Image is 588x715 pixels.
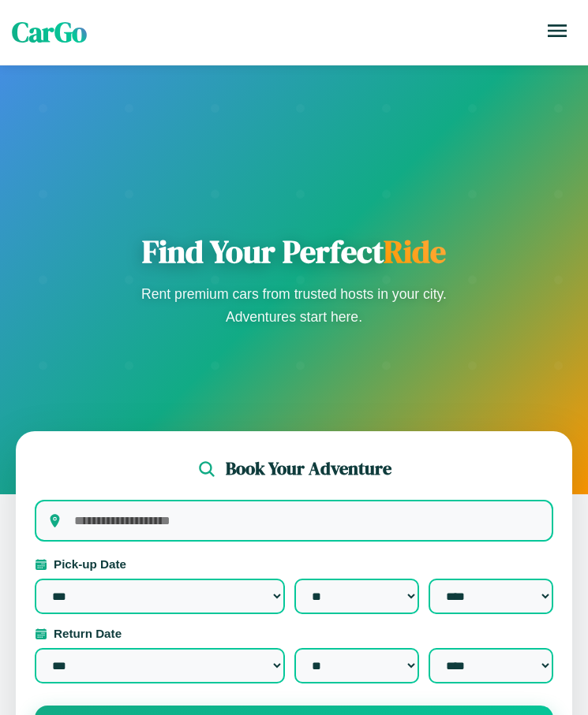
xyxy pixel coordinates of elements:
h1: Find Your Perfect [137,233,452,270]
h2: Book Your Adventure [226,456,391,481]
p: Rent premium cars from trusted hosts in your city. Adventures start here. [137,283,452,327]
label: Pick-up Date [35,557,553,571]
span: CarGo [12,13,87,51]
label: Return Date [35,627,553,640]
span: Ride [384,230,446,273]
